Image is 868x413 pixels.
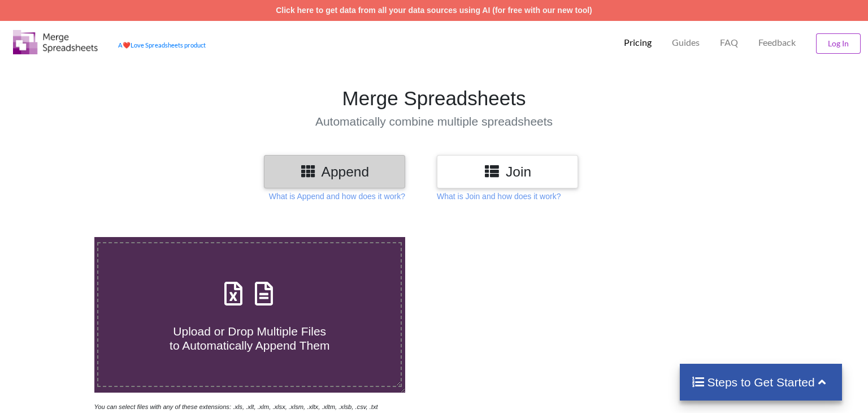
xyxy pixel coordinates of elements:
[672,37,700,49] p: Guides
[691,375,831,389] h4: Steps to Get Started
[269,191,405,202] p: What is Append and how does it work?
[276,6,592,15] a: Click here to get data from all your data sources using AI (for free with our new tool)
[624,37,652,49] p: Pricing
[94,403,378,410] i: You can select files with any of these extensions: .xls, .xlt, .xlm, .xlsx, .xlsm, .xltx, .xltm, ...
[445,164,570,180] h3: Join
[437,191,561,202] p: What is Join and how does it work?
[816,33,861,54] button: Log In
[13,30,98,54] img: Logo.png
[170,325,329,352] span: Upload or Drop Multiple Files to Automatically Append Them
[272,164,397,180] h3: Append
[720,37,738,49] p: FAQ
[123,41,131,49] span: heart
[118,41,206,49] a: AheartLove Spreadsheets product
[758,38,796,47] span: Feedback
